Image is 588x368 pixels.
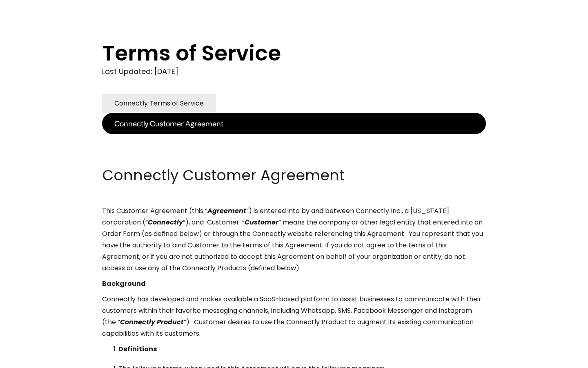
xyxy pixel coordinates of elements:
[8,353,49,365] aside: Language selected: English
[102,41,453,65] h1: Terms of Service
[102,279,146,288] strong: Background
[207,206,246,215] em: Agreement
[102,150,486,161] p: ‍
[120,317,184,327] em: Connectly Product
[102,165,486,186] h2: Connectly Customer Agreement
[245,218,278,227] em: Customer
[102,65,486,78] div: Last Updated: [DATE]
[102,294,486,339] p: Connectly has developed and makes available a SaaS-based platform to assist businesses to communi...
[16,354,49,365] ul: Language list
[114,98,204,109] div: Connectly Terms of Service
[114,118,223,129] div: Connectly Customer Agreement
[148,218,183,227] em: Connectly
[102,134,486,146] p: ‍
[102,205,486,274] p: This Customer Agreement (this “ ”) is entered into by and between Connectly Inc., a [US_STATE] co...
[118,344,157,354] strong: Definitions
